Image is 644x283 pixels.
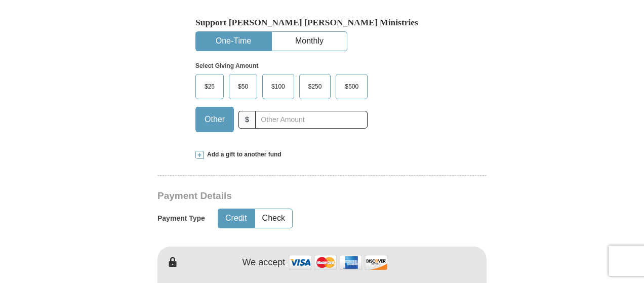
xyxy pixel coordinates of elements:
[195,62,258,69] strong: Select Giving Amount
[204,150,281,159] span: Add a gift to another fund
[196,32,271,51] button: One-Time
[303,79,327,94] span: $250
[255,111,368,129] input: Other Amount
[157,214,205,223] h5: Payment Type
[266,79,290,94] span: $100
[199,112,230,127] span: Other
[238,111,256,129] span: $
[157,190,416,202] h3: Payment Details
[233,79,253,94] span: $50
[272,32,347,51] button: Monthly
[340,79,364,94] span: $500
[288,252,389,273] img: credit cards accepted
[218,209,254,228] button: Credit
[195,17,449,28] h5: Support [PERSON_NAME] [PERSON_NAME] Ministries
[199,79,220,94] span: $25
[255,209,292,228] button: Check
[243,257,286,268] h4: We accept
